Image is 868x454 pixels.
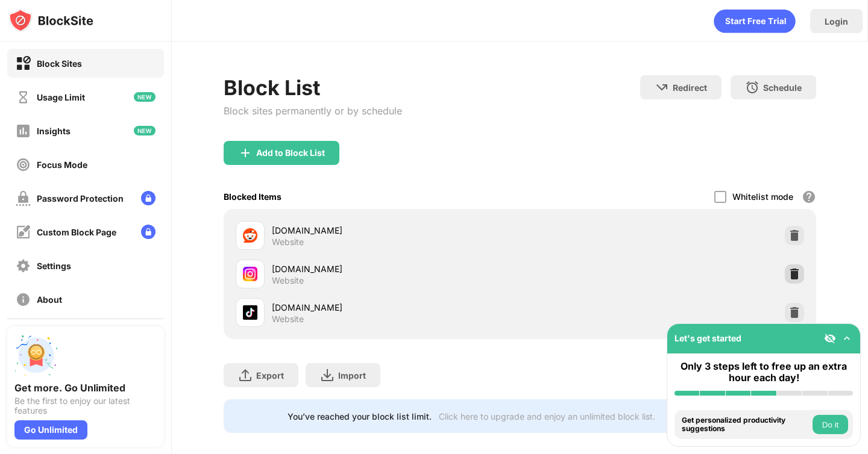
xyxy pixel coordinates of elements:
img: favicons [243,305,257,320]
div: Redirect [673,82,707,93]
div: [DOMAIN_NAME] [272,301,520,314]
div: Schedule [763,82,802,93]
div: Let's get started [675,333,741,343]
div: Click here to upgrade and enjoy an unlimited block list. [439,411,655,421]
div: Get personalized productivity suggestions [682,416,810,434]
div: Insights [37,126,71,136]
img: lock-menu.svg [141,225,156,239]
div: Only 3 steps left to free up an extra hour each day! [675,361,853,384]
div: Block Sites [37,58,82,69]
img: time-usage-off.svg [16,90,31,105]
div: Export [256,370,284,381]
img: about-off.svg [16,292,31,307]
div: Go Unlimited [14,420,87,440]
div: [DOMAIN_NAME] [272,224,520,237]
img: new-icon.svg [134,126,156,135]
div: About [37,294,62,305]
div: You’ve reached your block list limit. [288,411,432,421]
div: animation [714,9,796,33]
div: Custom Block Page [37,227,116,237]
img: eye-not-visible.svg [824,332,836,344]
img: omni-setup-toggle.svg [841,332,853,344]
img: customize-block-page-off.svg [16,225,31,240]
img: favicons [243,267,257,281]
div: Website [272,237,304,247]
div: Whitelist mode [732,191,793,202]
div: Import [338,370,366,381]
img: favicons [243,228,257,243]
div: [DOMAIN_NAME] [272,263,520,275]
img: focus-off.svg [16,157,31,172]
img: lock-menu.svg [141,191,156,205]
div: Website [272,275,304,286]
div: Add to Block List [256,148,325,158]
div: Block List [224,75,402,100]
div: Be the first to enjoy our latest features [14,396,157,415]
img: settings-off.svg [16,258,31,273]
img: logo-blocksite.svg [8,8,93,33]
img: insights-off.svg [16,123,31,138]
div: Focus Mode [37,160,87,170]
div: Website [272,314,304,325]
img: new-icon.svg [134,92,156,102]
img: password-protection-off.svg [16,191,31,206]
img: push-unlimited.svg [14,334,58,377]
div: Blocked Items [224,191,281,202]
div: Block sites permanently or by schedule [224,105,402,117]
div: Password Protection [37,193,124,204]
button: Do it [813,415,848,434]
div: Usage Limit [37,92,85,102]
div: Get more. Go Unlimited [14,382,157,394]
img: block-on.svg [16,56,31,71]
div: Settings [37,261,71,271]
div: Login [825,16,848,26]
